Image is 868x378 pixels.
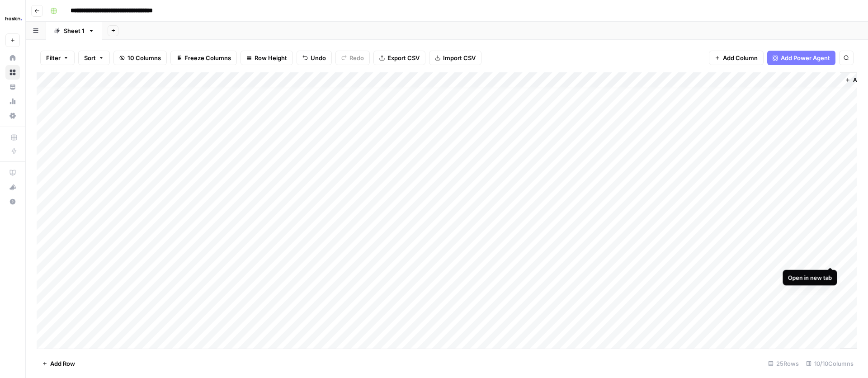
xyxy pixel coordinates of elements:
[349,53,364,62] span: Redo
[5,65,20,80] a: Browse
[387,53,420,62] span: Export CSV
[127,53,161,62] span: 10 Columns
[788,273,832,282] div: Open in new tab
[5,94,20,109] a: Usage
[5,165,20,180] a: AirOps Academy
[5,109,20,123] a: Settings
[373,51,425,65] button: Export CSV
[781,53,830,62] span: Add Power Agent
[709,51,764,65] button: Add Column
[184,53,231,62] span: Freeze Columns
[443,53,476,62] span: Import CSV
[5,51,20,65] a: Home
[5,80,20,94] a: Your Data
[46,22,102,40] a: Sheet 1
[723,53,758,62] span: Add Column
[170,51,237,65] button: Freeze Columns
[6,180,19,194] div: What's new?
[46,53,61,62] span: Filter
[429,51,481,65] button: Import CSV
[37,356,80,371] button: Add Row
[255,53,287,62] span: Row Height
[764,356,802,371] div: 25 Rows
[802,356,857,371] div: 10/10 Columns
[113,51,167,65] button: 10 Columns
[78,51,110,65] button: Sort
[5,7,20,30] button: Workspace: Haskn
[297,51,332,65] button: Undo
[767,51,835,65] button: Add Power Agent
[5,180,20,194] button: What's new?
[40,51,75,65] button: Filter
[84,53,96,62] span: Sort
[311,53,326,62] span: Undo
[335,51,370,65] button: Redo
[5,10,22,27] img: Haskn Logo
[5,194,20,209] button: Help + Support
[64,26,85,35] div: Sheet 1
[50,359,75,368] span: Add Row
[241,51,293,65] button: Row Height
